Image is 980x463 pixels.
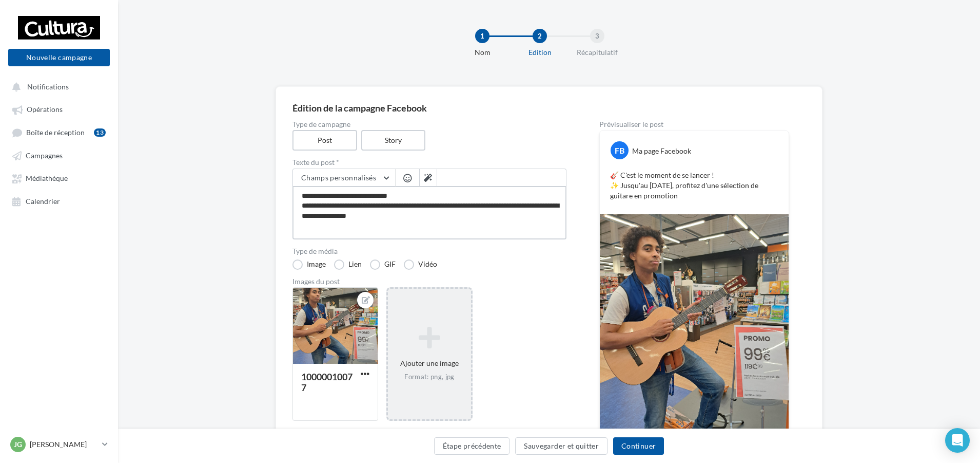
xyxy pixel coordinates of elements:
div: 2 [533,29,547,43]
span: JG [14,439,22,450]
label: Type de campagne [292,121,566,128]
div: Edition [507,47,573,58]
div: Nom [449,47,515,58]
label: Type de média [292,248,566,255]
div: 13 [94,128,106,137]
label: Texte du post * [292,159,566,166]
button: Étape précédente [434,437,510,455]
div: 3 [590,29,604,43]
p: [PERSON_NAME] [30,439,98,450]
span: Opérations [27,105,63,114]
a: Opérations [6,100,112,118]
span: Calendrier [26,197,60,206]
label: GIF [370,260,396,270]
div: 1 [475,29,489,43]
div: FB [611,141,629,159]
span: Boîte de réception [26,128,85,137]
a: Boîte de réception13 [6,123,112,142]
button: Notifications [6,77,108,96]
span: Champs personnalisés [301,173,376,182]
div: Images du post [292,278,566,285]
a: Calendrier [6,192,112,210]
label: Vidéo [404,260,437,270]
span: Médiathèque [26,174,68,183]
a: Campagnes [6,146,112,164]
span: Campagnes [26,151,63,160]
div: Prévisualiser le post [599,121,789,128]
button: Nouvelle campagne [8,49,110,66]
div: Ma page Facebook [632,146,691,156]
div: 10000010077 [301,371,352,393]
div: Open Intercom Messenger [945,428,970,453]
a: JG [PERSON_NAME] [8,435,110,454]
div: Récapitulatif [564,47,630,58]
button: Sauvegarder et quitter [515,437,607,455]
button: Continuer [613,437,664,455]
span: Notifications [27,82,69,91]
div: Édition de la campagne Facebook [292,103,806,113]
label: Post [292,130,357,151]
label: Lien [334,260,362,270]
button: Champs personnalisés [293,169,395,187]
p: 🎸 C'est le moment de se lancer ! ✨ Jusqu'au [DATE], profitez d'une sélection de guitare en promotion [610,170,778,201]
a: Médiathèque [6,169,112,187]
label: Story [361,130,426,151]
label: Image [292,260,326,270]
